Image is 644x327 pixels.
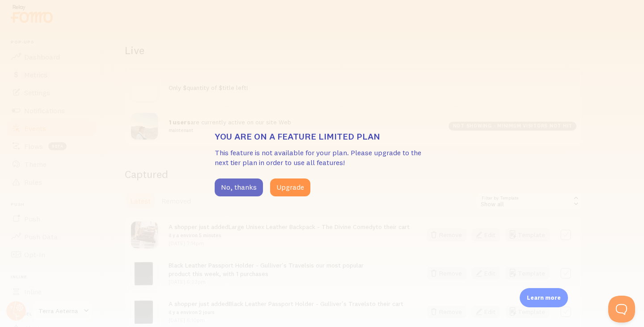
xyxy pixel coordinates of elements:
div: Learn more [520,288,568,307]
h3: You are on a feature limited plan [215,131,429,142]
iframe: Help Scout Beacon - Open [608,296,635,323]
p: Learn more [527,293,561,302]
p: This feature is not available for your plan. Please upgrade to the next tier plan in order to use... [215,148,429,168]
button: No, thanks [215,178,263,196]
button: Upgrade [270,178,310,196]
